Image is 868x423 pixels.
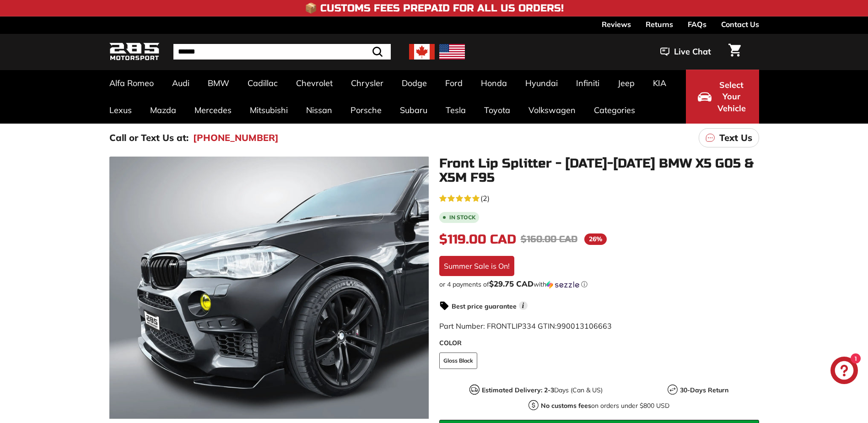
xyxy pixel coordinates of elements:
a: Hyundai [516,70,567,97]
button: Live Chat [648,40,723,63]
a: Porsche [341,97,391,124]
a: Alfa Romeo [100,70,163,97]
span: Live Chat [674,46,711,58]
strong: 30-Days Return [680,386,728,394]
div: or 4 payments of with [439,280,759,289]
a: Tesla [437,97,475,124]
a: KIA [644,70,675,97]
a: Contact Us [721,16,759,32]
a: Honda [472,70,516,97]
span: Select Your Vehicle [716,79,747,114]
a: Nissan [297,97,341,124]
span: Part Number: FRONTLIP334 GTIN: [439,321,612,331]
a: Infiniti [567,70,609,97]
span: 26% [584,233,607,245]
p: Days (Can & US) [482,385,603,395]
a: Mitsubishi [241,97,297,124]
a: BMW [199,70,238,97]
strong: No customs fees [541,401,591,410]
p: Text Us [719,131,752,145]
span: $29.75 CAD [489,279,534,288]
a: Lexus [100,97,141,124]
a: Dodge [393,70,436,97]
b: In stock [449,215,475,220]
strong: Best price guarantee [452,302,517,310]
a: Mazda [141,97,185,124]
p: on orders under $800 USD [541,401,669,411]
img: Sezzle [546,281,579,289]
a: Audi [163,70,199,97]
a: 5.0 rating (2 votes) [439,192,759,204]
span: $160.00 CAD [521,233,577,245]
inbox-online-store-chat: Shopify online store chat [828,357,861,386]
a: Chevrolet [287,70,342,97]
button: Select Your Vehicle [686,70,759,124]
h4: 📦 Customs Fees Prepaid for All US Orders! [305,3,564,14]
a: Ford [436,70,472,97]
div: Summer Sale is On! [439,256,514,276]
a: Cadillac [238,70,287,97]
a: Subaru [391,97,437,124]
a: FAQs [688,16,706,32]
a: Jeep [609,70,644,97]
h1: Front Lip Splitter - [DATE]-[DATE] BMW X5 G05 & X5M F95 [439,157,759,185]
a: Cart [723,36,746,67]
label: COLOR [439,338,759,348]
a: Categories [585,97,644,124]
a: Volkswagen [519,97,585,124]
strong: Estimated Delivery: 2-3 [482,386,554,394]
a: Text Us [699,128,759,147]
span: i [519,301,528,310]
a: Reviews [602,16,631,32]
a: [PHONE_NUMBER] [193,131,279,145]
img: Logo_285_Motorsport_areodynamics_components [109,41,160,63]
a: Toyota [475,97,519,124]
a: Mercedes [185,97,241,124]
a: Chrysler [342,70,393,97]
p: Call or Text Us at: [109,131,189,145]
input: Search [173,44,391,60]
div: or 4 payments of$29.75 CADwithSezzle Click to learn more about Sezzle [439,280,759,289]
span: 990013106663 [557,321,612,331]
a: Returns [646,16,673,32]
span: (2) [480,193,490,204]
span: $119.00 CAD [439,232,516,247]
